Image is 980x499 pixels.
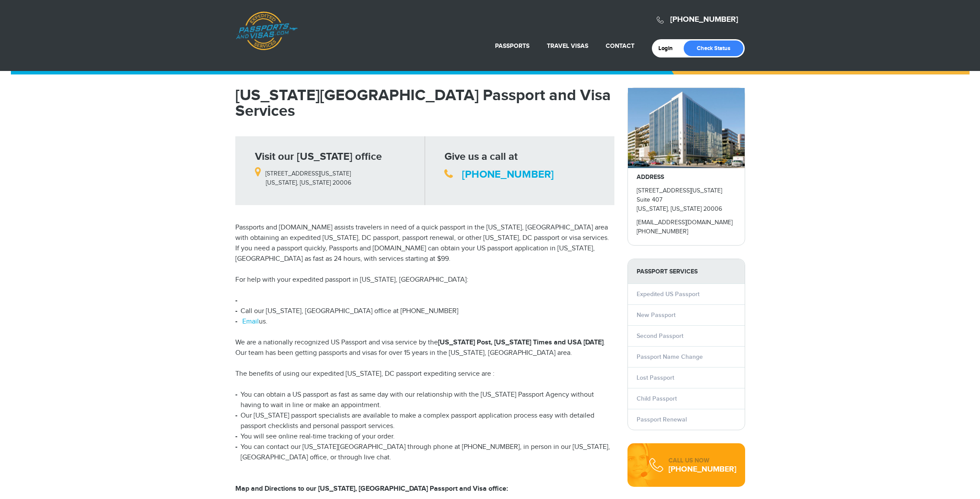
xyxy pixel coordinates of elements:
li: You can contact our [US_STATE][GEOGRAPHIC_DATA] through phone at [PHONE_NUMBER], in person in our... [235,442,614,463]
p: [PHONE_NUMBER] [637,227,736,236]
img: 1901-penn_-_28de80_-_029b8f063c7946511503b0bb3931d518761db640.jpg [628,88,745,168]
strong: [US_STATE] Post, [US_STATE] Times and USA [DATE] [438,338,604,347]
a: [EMAIL_ADDRESS][DOMAIN_NAME] [637,219,732,226]
a: Check Status [684,40,743,56]
a: Passport Name Change [637,353,703,361]
li: You will see online real-time tracking of your order. [235,432,614,442]
a: Login [658,45,679,52]
div: [PHONE_NUMBER] [668,465,736,474]
strong: ADDRESS [637,173,664,181]
div: CALL US NOW [668,456,736,465]
a: Travel Visas [547,42,588,50]
strong: Give us a call at [444,150,518,163]
li: You can obtain a US passport as fast as same day with our relationship with the [US_STATE] Passpo... [235,390,614,411]
a: [PHONE_NUMBER] [462,168,554,181]
a: Expedited US Passport [637,290,699,298]
p: For help with your expedited passport in [US_STATE], [GEOGRAPHIC_DATA]: [235,275,614,285]
a: Passports [495,42,529,50]
a: Passport Renewal [637,416,687,423]
strong: Map and Directions to our [US_STATE], [GEOGRAPHIC_DATA] Passport and Visa office: [235,485,508,493]
p: Passports and [DOMAIN_NAME] assists travelers in need of a quick passport in the [US_STATE], [GEO... [235,223,614,264]
strong: PASSPORT SERVICES [628,259,745,284]
p: We are a nationally recognized US Passport and visa service by the . Our team has been getting pa... [235,337,614,358]
a: Child Passport [637,395,677,402]
a: New Passport [637,311,675,319]
a: Email [242,317,259,326]
li: us. [235,317,614,327]
a: Second Passport [637,332,683,340]
p: [STREET_ADDRESS][US_STATE] [US_STATE], [US_STATE] 20006 [255,164,418,188]
h1: [US_STATE][GEOGRAPHIC_DATA] Passport and Visa Services [235,88,614,119]
strong: Visit our [US_STATE] office [255,150,382,163]
a: Lost Passport [637,374,674,381]
li: Call our [US_STATE], [GEOGRAPHIC_DATA] office at [PHONE_NUMBER] [235,306,614,317]
li: Our [US_STATE] passport specialists are available to make a complex passport application process ... [235,411,614,432]
p: [STREET_ADDRESS][US_STATE] Suite 407 [US_STATE], [US_STATE] 20006 [637,186,736,214]
a: Passports & [DOMAIN_NAME] [236,11,298,51]
a: [PHONE_NUMBER] [670,15,738,24]
p: The benefits of using our expedited [US_STATE], DC passport expediting service are : [235,369,614,379]
a: Contact [606,42,634,50]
